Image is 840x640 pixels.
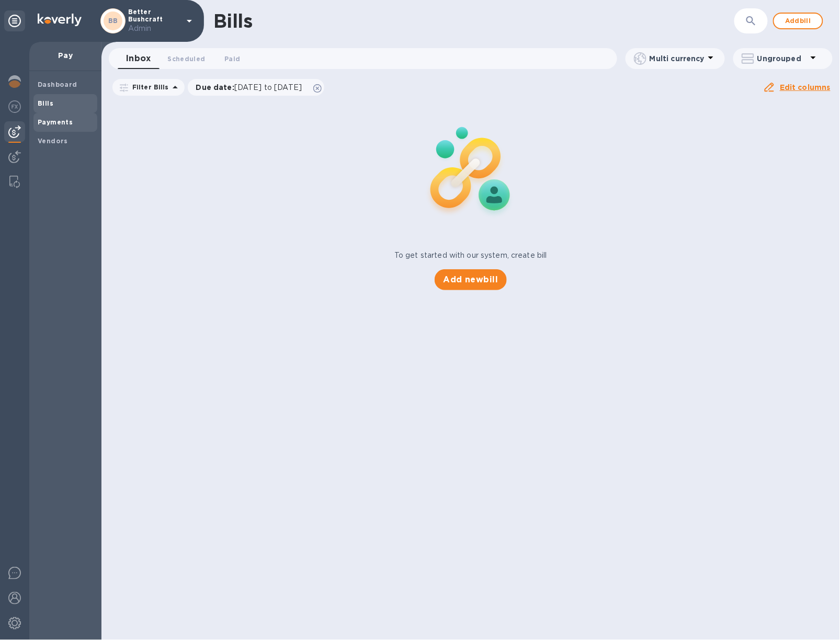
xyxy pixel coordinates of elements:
[128,8,180,34] p: Better Bushcraft
[126,51,151,66] span: Inbox
[128,83,169,92] p: Filter Bills
[435,269,506,290] button: Add newbill
[773,13,823,29] button: Addbill
[108,17,118,25] b: BB
[128,23,180,34] p: Admin
[38,99,53,107] b: Bills
[38,118,73,126] b: Payments
[224,53,240,64] span: Paid
[167,53,205,64] span: Scheduled
[196,82,308,93] p: Due date :
[757,53,807,64] p: Ungrouped
[780,83,831,92] u: Edit columns
[38,50,93,61] p: Pay
[213,10,252,32] h1: Bills
[8,100,21,113] img: Foreign exchange
[234,83,302,92] span: [DATE] to [DATE]
[38,14,82,26] img: Logo
[394,250,547,261] p: To get started with our system, create bill
[650,53,705,64] p: Multi currency
[38,137,68,145] b: Vendors
[443,273,498,286] span: Add new bill
[4,10,25,31] div: Unpin categories
[188,79,325,96] div: Due date:[DATE] to [DATE]
[38,81,77,88] b: Dashboard
[782,15,814,27] span: Add bill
